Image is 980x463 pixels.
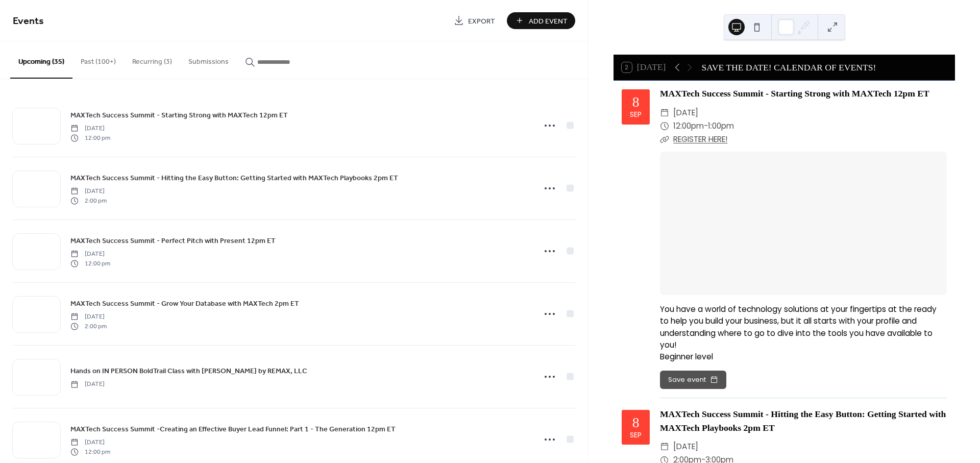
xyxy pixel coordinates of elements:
[660,371,726,389] button: Save event
[529,16,568,27] span: Add Event
[660,88,929,99] a: MAXTech Success Summit - Starting Strong with MAXTech 12pm ET
[180,41,237,78] button: Submissions
[70,299,299,309] span: MAXTech Success Summit - Grow Your Database with MAXTech 2pm ET
[70,424,396,435] span: MAXTech Success Summit -Creating an Effective Buyer Lead Funnel: Part 1 - The Generation 12pm ET
[70,298,299,309] a: MAXTech Success Summit - Grow Your Database with MAXTech 2pm ET
[13,11,44,31] span: Events
[660,409,946,432] a: MAXTech Success Summit - Hitting the Easy Button: Getting Started with MAXTech Playbooks 2pm ET
[70,365,307,377] a: Hands on IN PERSON BoldTrail Class with [PERSON_NAME] by REMAX, LLC
[70,187,107,196] span: [DATE]
[704,119,708,133] span: -
[660,119,669,133] div: ​
[660,303,947,362] div: You have a world of technology solutions at your fingertips at the ready to help you build your b...
[70,312,107,322] span: [DATE]
[70,196,107,205] span: 2:00 pm
[70,438,110,447] span: [DATE]
[708,119,734,133] span: 1:00pm
[124,41,180,78] button: Recurring (3)
[673,134,727,144] a: REGISTER HERE!
[70,173,398,184] span: MAXTech Success Summit - Hitting the Easy Button: Getting Started with MAXTech Playbooks 2pm ET
[660,106,669,119] div: ​
[70,322,107,331] span: 2:00 pm
[632,416,640,430] div: 8
[70,423,396,435] a: MAXTech Success Summit -Creating an Effective Buyer Lead Funnel: Part 1 - The Generation 12pm ET
[507,12,575,29] button: Add Event
[673,440,698,453] span: [DATE]
[70,124,110,133] span: [DATE]
[632,95,640,109] div: 8
[72,41,124,78] button: Past (100+)
[70,366,307,377] span: Hands on IN PERSON BoldTrail Class with [PERSON_NAME] by REMAX, LLC
[70,250,110,259] span: [DATE]
[70,172,398,184] a: MAXTech Success Summit - Hitting the Easy Button: Getting Started with MAXTech Playbooks 2pm ET
[70,109,288,121] a: MAXTech Success Summit - Starting Strong with MAXTech 12pm ET
[701,61,876,74] div: SAVE THE DATE! CALENDAR OF EVENTS!
[630,432,642,439] div: Sep
[660,440,669,453] div: ​
[70,447,110,456] span: 12:00 pm
[660,133,669,146] div: ​
[70,133,110,142] span: 12:00 pm
[70,110,288,121] span: MAXTech Success Summit - Starting Strong with MAXTech 12pm ET
[70,259,110,268] span: 12:00 pm
[70,380,105,389] span: [DATE]
[468,16,495,27] span: Export
[446,12,503,29] a: Export
[673,119,704,133] span: 12:00pm
[70,235,276,247] a: MAXTech Success Summit - Perfect Pitch with Present 12pm ET
[70,236,276,247] span: MAXTech Success Summit - Perfect Pitch with Present 12pm ET
[10,41,72,79] button: Upcoming (35)
[630,111,642,118] div: Sep
[673,106,698,119] span: [DATE]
